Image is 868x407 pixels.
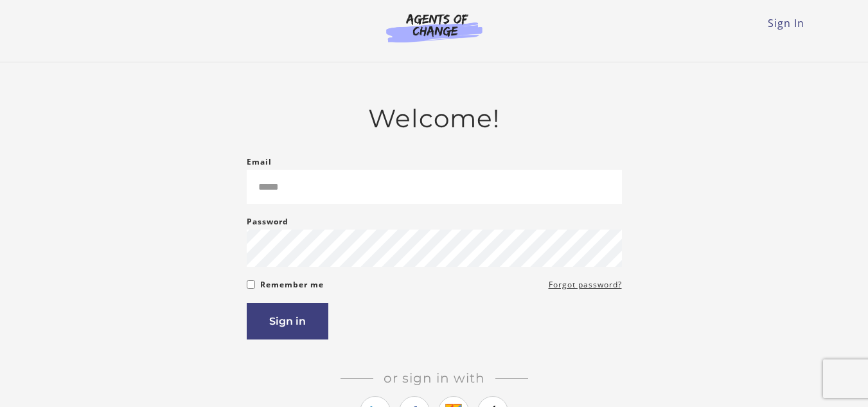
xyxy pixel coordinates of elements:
button: Sign in [247,303,328,339]
a: Sign In [768,16,804,30]
label: Password [247,214,288,230]
h2: Welcome! [247,104,622,134]
label: Email [247,154,272,170]
a: Forgot password? [549,277,622,293]
img: Agents of Change Logo [373,13,496,42]
span: Or sign in with [373,370,495,386]
label: Remember me [260,277,324,293]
